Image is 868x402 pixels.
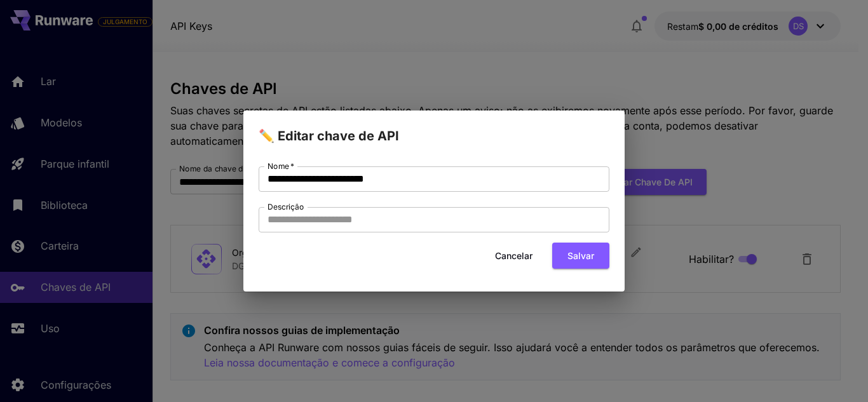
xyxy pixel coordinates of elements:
font: ✏️ Editar chave de API [259,128,399,144]
font: Nome [268,161,289,171]
font: Descrição [268,202,304,211]
button: Salvar [552,243,609,269]
button: Cancelar [485,243,542,269]
font: Salvar [567,250,594,261]
font: Cancelar [495,250,532,261]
